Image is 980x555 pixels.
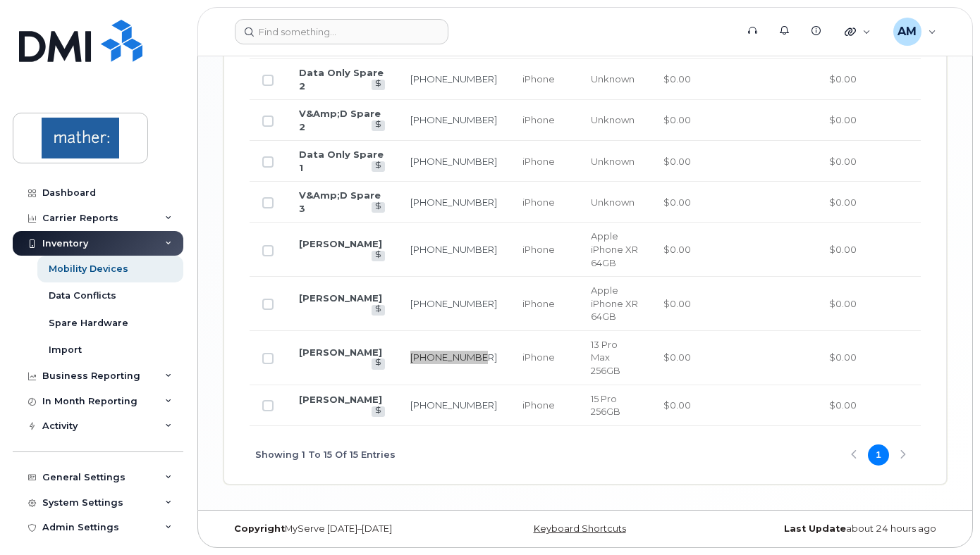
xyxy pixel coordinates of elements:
[410,156,497,167] a: [PHONE_NUMBER]
[299,189,381,214] a: V&Amp;D Spare 3
[591,230,638,268] span: Apple iPhone XR 64GB
[372,251,385,261] a: View Last Bill
[663,156,691,167] span: $0.00
[372,80,385,90] a: View Last Bill
[410,197,497,208] a: [PHONE_NUMBER]
[829,156,857,167] span: $0.00
[868,444,889,466] button: Page 1
[372,358,385,369] a: View Last Bill
[410,351,497,363] a: [PHONE_NUMBER]
[591,114,635,125] span: Unknown
[829,298,857,309] span: $0.00
[663,114,691,125] span: $0.00
[522,156,555,167] span: iPhone
[299,108,381,132] a: V&Amp;D Spare 2
[829,351,857,363] span: $0.00
[663,73,691,85] span: $0.00
[829,244,857,255] span: $0.00
[235,19,448,44] input: Find something...
[299,394,382,405] a: [PERSON_NAME]
[522,114,555,125] span: iPhone
[663,197,691,208] span: $0.00
[663,298,691,309] span: $0.00
[591,197,635,208] span: Unknown
[663,244,691,255] span: $0.00
[522,351,555,363] span: iPhone
[784,523,846,534] strong: Last Update
[663,399,691,411] span: $0.00
[829,197,857,208] span: $0.00
[663,351,691,363] span: $0.00
[299,238,382,249] a: [PERSON_NAME]
[372,305,385,316] a: View Last Bill
[591,285,638,322] span: Apple iPhone XR 64GB
[410,298,497,309] a: [PHONE_NUMBER]
[372,161,385,172] a: View Last Bill
[372,406,385,417] a: View Last Bill
[829,114,857,125] span: $0.00
[410,73,497,85] a: [PHONE_NUMBER]
[234,523,285,534] strong: Copyright
[522,244,555,255] span: iPhone
[410,244,497,255] a: [PHONE_NUMBER]
[883,18,946,46] div: Alasdair McKie
[591,73,635,85] span: Unknown
[410,114,497,125] a: [PHONE_NUMBER]
[223,523,465,535] div: MyServe [DATE]–[DATE]
[522,399,555,411] span: iPhone
[299,292,382,304] a: [PERSON_NAME]
[372,120,385,131] a: View Last Bill
[591,393,620,418] span: 15 Pro 256GB
[534,523,626,534] a: Keyboard Shortcuts
[591,156,635,167] span: Unknown
[299,67,384,92] a: Data Only Spare 2
[706,523,947,535] div: about 24 hours ago
[299,149,384,173] a: Data Only Spare 1
[829,73,857,85] span: $0.00
[522,73,555,85] span: iPhone
[255,444,396,466] span: Showing 1 To 15 Of 15 Entries
[829,399,857,411] span: $0.00
[898,23,917,40] span: AM
[299,347,382,358] a: [PERSON_NAME]
[522,197,555,208] span: iPhone
[410,399,497,411] a: [PHONE_NUMBER]
[835,18,881,46] div: Quicklinks
[591,339,620,376] span: 13 Pro Max 256GB
[372,202,385,213] a: View Last Bill
[522,298,555,309] span: iPhone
